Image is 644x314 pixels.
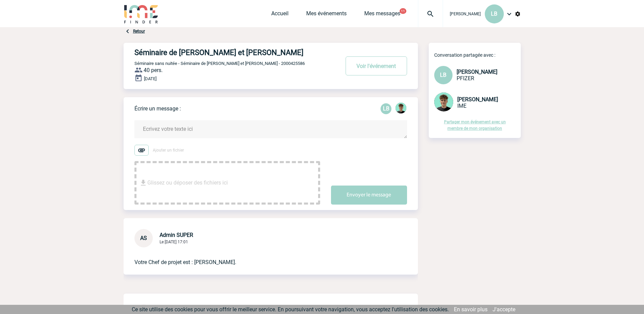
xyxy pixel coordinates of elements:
[134,48,319,57] h4: Séminaire de [PERSON_NAME] et [PERSON_NAME]
[160,232,193,238] span: Admin SUPER
[271,10,289,20] a: Accueil
[381,103,391,114] p: LB
[491,11,497,17] span: LB
[124,4,159,23] img: IME-Finder
[457,75,474,82] span: PFIZER
[133,29,145,34] a: Retour
[434,92,453,111] img: 131612-0.png
[434,52,521,58] p: Conversation partagée avec :
[493,306,515,313] a: J'accepte
[160,240,188,244] span: Le [DATE] 17:01
[132,306,449,313] span: Ce site utilise des cookies pour vous offrir le meilleur service. En poursuivant votre navigation...
[144,67,163,73] span: 40 pers.
[457,103,466,109] span: IME
[147,166,228,200] span: Glissez ou déposer des fichiers ici
[140,235,147,241] span: AS
[457,69,497,75] span: [PERSON_NAME]
[346,56,407,75] button: Voir l'événement
[454,306,487,313] a: En savoir plus
[134,61,305,66] span: Séminaire sans nuitée - Séminaire de [PERSON_NAME] et [PERSON_NAME] - 2000425586
[444,120,506,131] a: Partager mon événement avec un membre de mon organisation
[400,8,406,14] button: 11
[134,105,181,112] p: Écrire un message :
[440,72,446,78] span: LB
[306,10,347,20] a: Mes événements
[381,103,391,114] div: Laurence BOUCHER
[457,96,498,103] span: [PERSON_NAME]
[153,148,184,153] span: Ajouter un fichier
[134,247,388,266] p: Votre Chef de projet est : [PERSON_NAME].
[144,76,157,81] span: [DATE]
[331,186,407,205] button: Envoyer le message
[395,103,406,114] img: 131612-0.png
[364,10,400,20] a: Mes messages
[139,179,147,187] img: file_download.svg
[450,12,481,16] span: [PERSON_NAME]
[395,103,406,115] div: Victor KALB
